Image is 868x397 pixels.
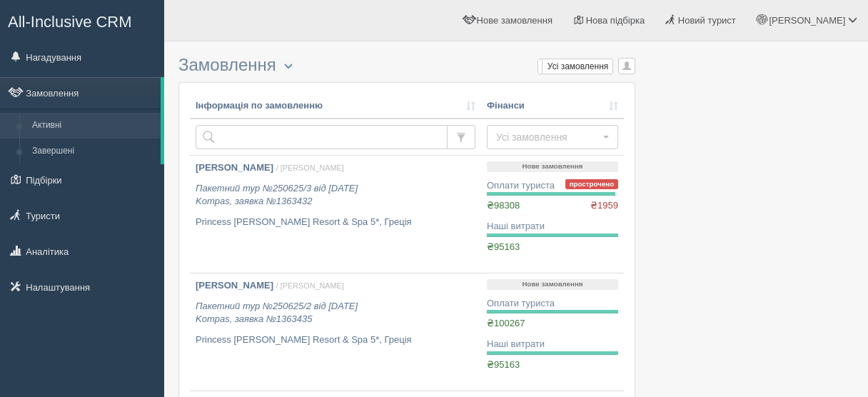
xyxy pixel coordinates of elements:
span: ₴98308 [487,200,520,211]
span: Усі замовлення [496,130,600,144]
span: / [PERSON_NAME] [276,164,344,172]
h3: Замовлення [178,56,635,75]
input: Пошук за номером замовлення, ПІБ або паспортом туриста [196,125,448,149]
a: [PERSON_NAME] / [PERSON_NAME] Пакетний тур №250625/2 від [DATE]Kompas, заявка №1363435 Princess [... [190,273,481,391]
b: [PERSON_NAME] [196,162,273,173]
a: Інформація по замовленню [196,99,475,113]
p: Нове замовлення [487,161,618,172]
p: Princess [PERSON_NAME] Resort & Spa 5*, Греція [196,333,475,347]
a: Активні [26,113,161,139]
div: Оплати туриста [487,179,618,193]
span: [PERSON_NAME] [769,15,845,26]
span: прострочено [565,179,618,190]
div: Наші витрати [487,338,618,351]
a: All-Inclusive CRM [1,1,163,40]
span: ₴100267 [487,318,525,328]
span: ₴1959 [590,199,618,213]
a: Завершені [26,139,161,164]
i: Пакетний тур №250625/3 від [DATE] Kompas, заявка №1363432 [196,183,358,207]
div: Оплати туриста [487,297,618,311]
div: Наші витрати [487,220,618,233]
p: Princess [PERSON_NAME] Resort & Spa 5*, Греція [196,216,475,229]
span: / [PERSON_NAME] [276,281,344,290]
p: Нове замовлення [487,279,618,290]
span: ₴95163 [487,241,520,252]
span: ₴95163 [487,359,520,370]
a: Фінанси [487,99,618,113]
label: Усі замовлення [538,59,613,74]
a: [PERSON_NAME] / [PERSON_NAME] Пакетний тур №250625/3 від [DATE]Kompas, заявка №1363432 Princess [... [190,156,481,273]
button: Усі замовлення [487,125,618,149]
span: Нова підбірка [586,15,645,26]
i: Пакетний тур №250625/2 від [DATE] Kompas, заявка №1363435 [196,301,358,325]
b: [PERSON_NAME] [196,280,273,291]
span: All-Inclusive CRM [8,13,132,31]
span: Нове замовлення [477,15,552,26]
span: Новий турист [678,15,736,26]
